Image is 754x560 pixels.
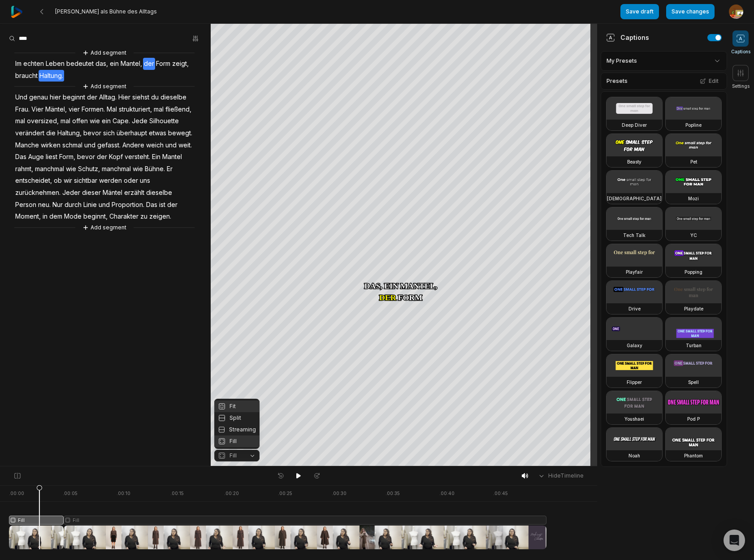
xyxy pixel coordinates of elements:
[214,401,260,412] div: Fit
[214,450,260,461] button: Fill
[214,399,260,449] div: Fill
[214,412,260,424] div: Split
[214,435,260,447] div: Fill
[724,530,745,551] div: Open Intercom Messenger
[230,452,237,460] span: Fill
[214,424,260,435] div: Streaming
